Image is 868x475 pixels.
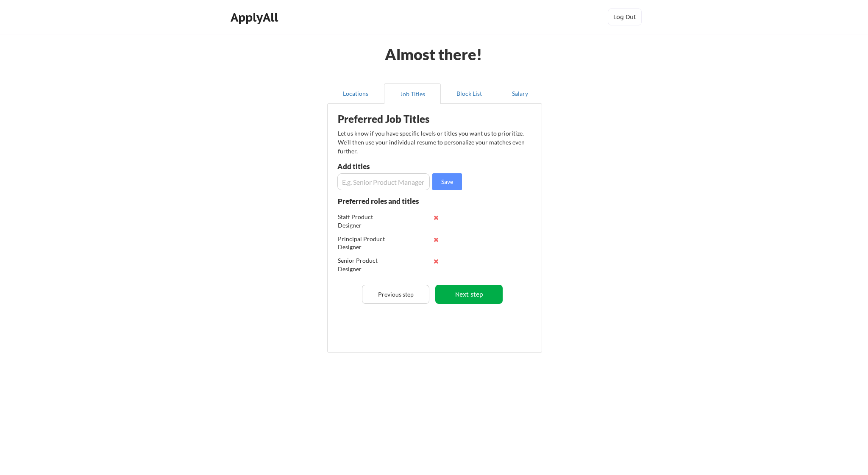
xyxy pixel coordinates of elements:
[384,83,441,104] button: Job Titles
[231,10,281,25] div: ApplyAll
[337,163,428,170] div: Add titles
[338,256,393,273] div: Senior Product Designer
[338,235,393,251] div: Principal Product Designer
[498,83,542,104] button: Salary
[338,213,393,229] div: Staff Product Designer
[327,83,384,104] button: Locations
[337,173,430,190] input: E.g. Senior Product Manager
[338,197,429,205] div: Preferred roles and titles
[435,285,503,304] button: Next step
[432,173,462,190] button: Save
[362,285,429,304] button: Previous step
[374,47,492,62] div: Almost there!
[441,83,498,104] button: Block List
[338,114,445,124] div: Preferred Job Titles
[608,8,642,25] button: Log Out
[338,129,526,156] div: Let us know if you have specific levels or titles you want us to prioritize. We’ll then use your ...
